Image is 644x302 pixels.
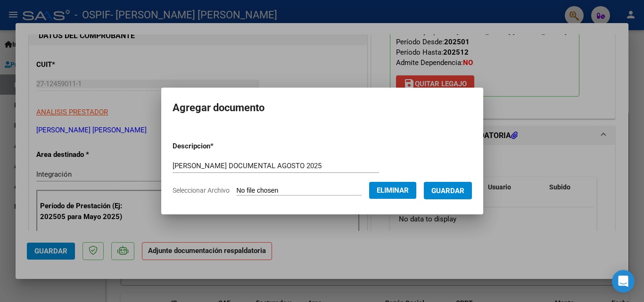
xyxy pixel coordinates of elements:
p: Descripcion [173,141,263,152]
button: Eliminar [369,182,416,199]
span: Seleccionar Archivo [173,187,230,194]
button: Guardar [424,182,472,199]
div: Open Intercom Messenger [612,270,635,293]
span: Eliminar [377,186,409,195]
h2: Agregar documento [173,99,472,117]
span: Guardar [431,187,464,195]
